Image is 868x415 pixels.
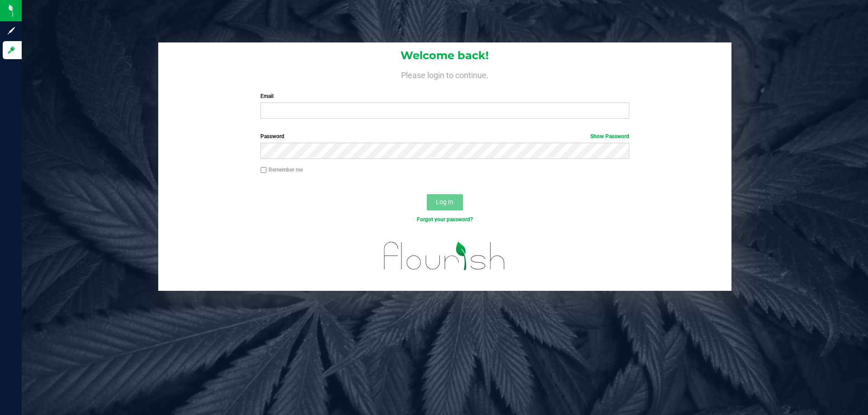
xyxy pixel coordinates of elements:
[436,198,453,205] span: Log In
[260,92,629,100] label: Email
[7,26,16,35] inline-svg: Sign up
[373,233,516,279] img: flourish_logo.svg
[417,216,473,223] a: Forgot your password?
[7,46,16,55] inline-svg: Log in
[158,69,731,79] h4: Please login to continue.
[260,133,284,140] span: Password
[158,50,731,61] h1: Welcome back!
[427,194,463,210] button: Log In
[260,166,303,174] label: Remember me
[590,133,629,140] a: Show Password
[260,167,267,173] input: Remember me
